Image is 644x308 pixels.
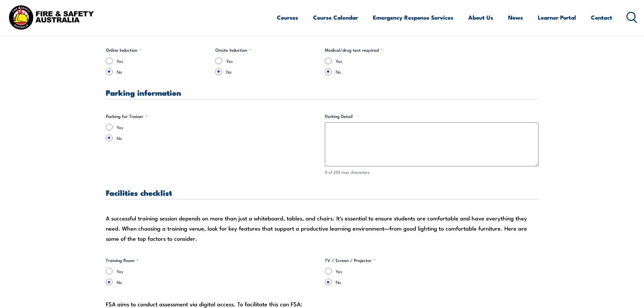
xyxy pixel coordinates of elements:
[373,8,453,26] a: Emergency Response Services
[313,8,358,26] a: Course Calendar
[336,279,539,285] label: No
[277,8,298,26] a: Courses
[117,135,319,141] label: No
[226,57,319,64] label: Yes
[117,268,319,275] label: Yes
[508,8,523,26] a: News
[336,57,429,64] label: Yes
[325,257,375,264] legend: TV / Screen / Projector
[117,124,319,131] label: Yes
[106,89,539,96] h3: Parking information
[117,68,210,75] label: No
[117,279,319,285] label: No
[106,189,539,196] h3: Facilities checklist
[336,68,429,75] label: No
[106,47,141,53] legend: Online Induction
[215,47,251,53] legend: Onsite Induction
[106,213,539,243] div: A successful training session depends on more than just a whiteboard, tables, and chairs. It's es...
[106,257,138,264] legend: Training Room
[325,113,539,120] label: Parking Detail
[468,8,493,26] a: About Us
[538,8,576,26] a: Learner Portal
[117,57,210,64] label: Yes
[226,68,319,75] label: No
[106,113,147,120] legend: Parking for Trainer
[336,268,539,275] label: Yes
[325,169,539,175] div: 0 of 255 max characters
[591,8,612,26] a: Contact
[325,47,382,53] legend: Medical/drug test required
